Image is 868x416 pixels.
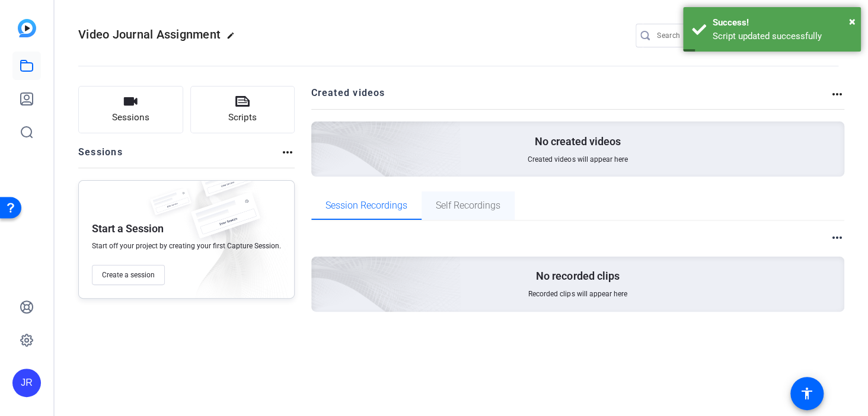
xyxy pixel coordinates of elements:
[311,86,831,109] h2: Created videos
[178,4,461,261] img: Creted videos background
[112,111,149,124] span: Sessions
[657,28,764,43] input: Search
[713,16,852,30] div: Success!
[280,145,295,159] mat-icon: more_horiz
[849,12,856,30] button: Close
[713,30,852,43] div: Script updated successfully
[102,270,155,280] span: Create a session
[92,241,281,251] span: Start off your project by creating your first Capture Session.
[226,31,241,46] mat-icon: edit
[178,139,461,396] img: embarkstudio-empty-session.png
[535,135,621,149] p: No created videos
[181,193,270,251] img: fake-session.png
[92,265,165,285] button: Create a session
[849,14,856,28] span: ×
[78,86,183,133] button: Sessions
[18,19,36,37] img: blue-gradient.svg
[193,163,258,206] img: fake-session.png
[78,145,123,168] h2: Sessions
[228,111,257,124] span: Scripts
[536,269,619,283] p: No recorded clips
[92,222,164,236] p: Start a Session
[190,86,295,133] button: Scripts
[528,155,627,164] span: Created videos will appear here
[325,201,407,210] span: Session Recordings
[800,386,814,401] mat-icon: accessibility
[144,188,197,223] img: fake-session.png
[173,177,288,304] img: embarkstudio-empty-session.png
[436,201,500,210] span: Self Recordings
[12,369,41,397] div: JR
[78,27,221,41] span: Video Journal Assignment
[830,87,844,101] mat-icon: more_horiz
[830,231,844,245] mat-icon: more_horiz
[528,289,627,299] span: Recorded clips will appear here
